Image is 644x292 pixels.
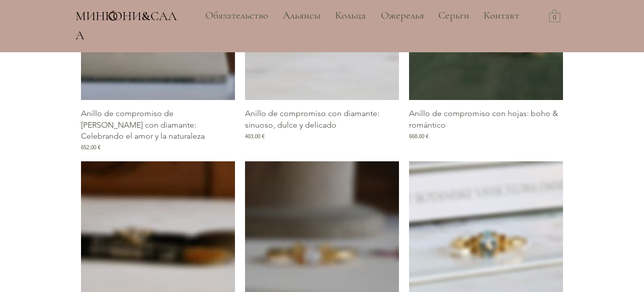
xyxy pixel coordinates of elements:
a: Обязательство [198,3,275,28]
img: Комната Минкони [109,11,117,21]
a: Альянсы [275,3,328,28]
a: Ожерелья [373,3,431,28]
text: 0 [553,15,556,22]
font: Ожерелья [381,9,424,22]
a: Корзина с 0 товарами [549,9,560,22]
font: Обязательство [205,9,268,22]
nav: Место [178,3,546,28]
font: Альянсы [283,9,320,22]
font: МИНКОНИ&САЛА [75,9,177,43]
font: Контакт [484,9,519,22]
font: Кольца [335,9,366,22]
a: Контакт [476,3,527,28]
a: Серьги [431,3,476,28]
a: МИНКОНИ&САЛА [75,7,177,42]
a: Кольца [328,3,373,28]
font: Серьги [438,9,469,22]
